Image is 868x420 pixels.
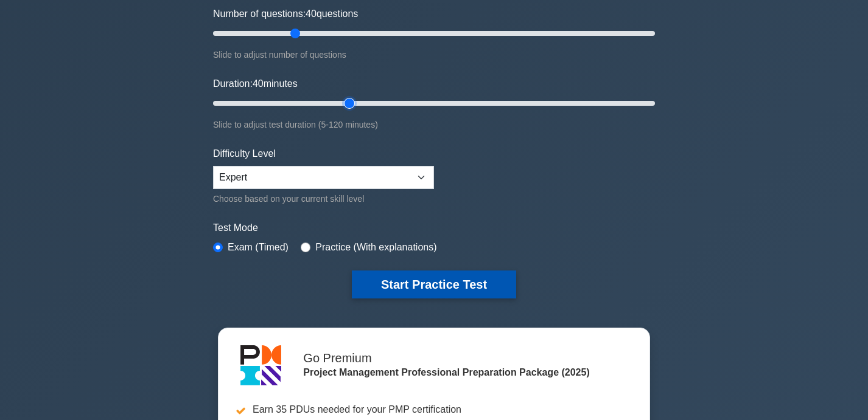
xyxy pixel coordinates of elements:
[213,47,655,62] div: Slide to adjust number of questions
[213,146,276,161] label: Difficulty Level
[213,221,655,235] label: Test Mode
[253,78,264,89] span: 40
[228,240,289,255] label: Exam (Timed)
[213,191,434,206] div: Choose based on your current skill level
[306,9,317,19] span: 40
[213,7,358,21] label: Number of questions: questions
[352,270,516,298] button: Start Practice Test
[213,117,655,132] div: Slide to adjust test duration (5-120 minutes)
[315,240,436,255] label: Practice (With explanations)
[213,77,298,91] label: Duration: minutes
